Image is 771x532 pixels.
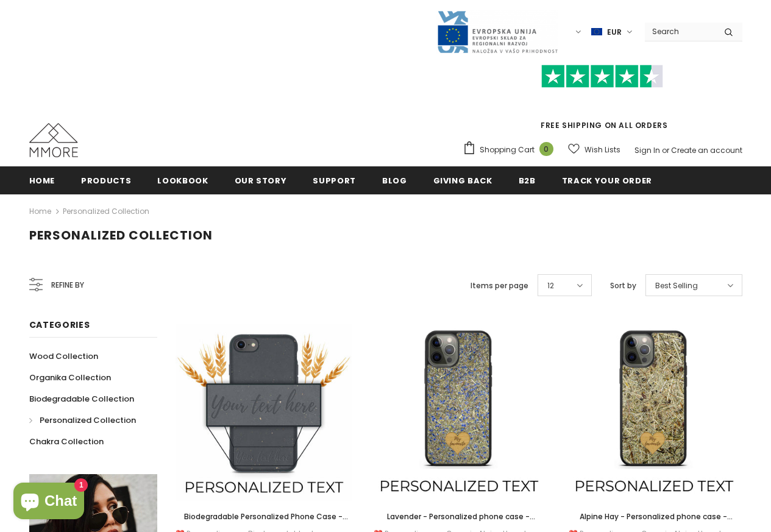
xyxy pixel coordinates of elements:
span: Personalized Collection [40,414,136,426]
label: Sort by [610,280,636,292]
iframe: Customer reviews powered by Trustpilot [463,88,742,119]
span: EUR [607,26,622,38]
a: Alpine Hay - Personalized phone case - Personalized gift [566,510,742,523]
a: Home [29,166,55,194]
input: Search Site [645,23,715,40]
span: Wish Lists [584,144,620,156]
span: B2B [519,175,536,186]
a: Products [81,166,131,194]
span: Refine by [51,278,84,292]
a: Lavender - Personalized phone case - Personalized gift [371,510,547,523]
a: Lookbook [157,166,208,194]
a: support [313,166,356,194]
span: Biodegradable Collection [29,393,134,405]
span: Wood Collection [29,350,98,362]
span: Home [29,175,55,186]
span: Categories [29,319,90,331]
span: Products [81,175,131,186]
a: Biodegradable Personalized Phone Case - Black [176,510,352,523]
span: support [313,175,356,186]
span: Shopping Cart [480,144,535,156]
span: Blog [382,175,407,186]
a: Chakra Collection [29,431,104,452]
span: Our Story [235,175,287,186]
a: Sign In [634,145,660,155]
img: MMORE Cases [29,123,78,157]
span: Lookbook [157,175,208,186]
label: Items per page [471,280,528,292]
a: B2B [519,166,536,194]
a: Biodegradable Collection [29,388,134,410]
span: FREE SHIPPING ON ALL ORDERS [463,70,742,130]
img: Javni Razpis [436,10,558,54]
span: 12 [547,280,554,292]
span: Track your order [562,175,652,186]
span: Giving back [433,175,492,186]
span: Organika Collection [29,372,111,383]
a: Wish Lists [568,139,620,160]
a: Blog [382,166,407,194]
inbox-online-store-chat: Shopify online store chat [10,483,88,522]
a: Create an account [671,145,742,155]
a: Javni Razpis [436,26,558,37]
a: Our Story [235,166,287,194]
span: Best Selling [655,280,698,292]
a: Personalized Collection [63,206,149,216]
img: Trust Pilot Stars [541,65,663,88]
a: Shopping Cart 0 [463,141,560,159]
a: Organika Collection [29,367,111,388]
a: Wood Collection [29,346,98,367]
a: Home [29,204,51,219]
a: Giving back [433,166,492,194]
a: Personalized Collection [29,410,136,431]
span: 0 [539,142,553,156]
span: Personalized Collection [29,227,213,244]
span: or [662,145,669,155]
span: Chakra Collection [29,436,104,447]
a: Track your order [562,166,652,194]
